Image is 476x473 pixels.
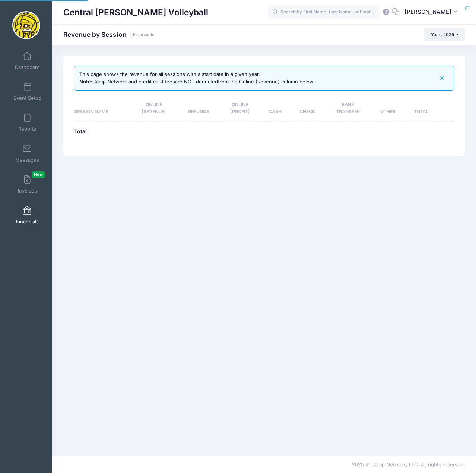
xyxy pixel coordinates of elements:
u: are NOT deducted [175,79,218,85]
span: Invoices [18,188,37,194]
a: Financials [133,32,155,38]
h1: Revenue by Session [63,31,155,38]
th: Other [371,95,405,121]
th: Cash [260,95,290,121]
b: Note: [79,79,92,85]
span: Event Setup [13,95,41,101]
span: Dashboard [15,64,40,70]
a: Messages [10,140,45,166]
th: Online (Profit) [220,95,260,121]
input: Search by First Name, Last Name, or Email... [268,5,380,20]
a: Financials [10,202,45,228]
button: Year: 2025 [424,28,465,41]
h1: Central [PERSON_NAME] Volleyball [63,4,208,21]
th: Session Name [74,95,130,121]
span: Messages [15,157,39,163]
th: Refunds [177,95,220,121]
th: Check [290,95,325,121]
span: 2025 © Camp Network, LLC. All rights reserved. [352,461,465,467]
span: [PERSON_NAME] [404,8,451,16]
div: This page shows the revenue for all sessions with a start date in a given year. Camp Network and ... [79,71,315,85]
th: Bank Transfer [325,95,371,121]
th: Total [405,95,438,121]
a: Event Setup [10,79,45,105]
a: Dashboard [10,48,45,74]
span: Year: 2025 [431,32,454,37]
button: [PERSON_NAME] [400,4,465,21]
img: Central Lee Volleyball [12,11,40,39]
span: Reports [18,126,36,132]
th: Total: [74,121,130,142]
span: New [32,171,45,178]
th: Online (Revenue) [130,95,177,121]
a: InvoicesNew [10,171,45,197]
a: Reports [10,109,45,136]
span: Financials [16,219,39,225]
